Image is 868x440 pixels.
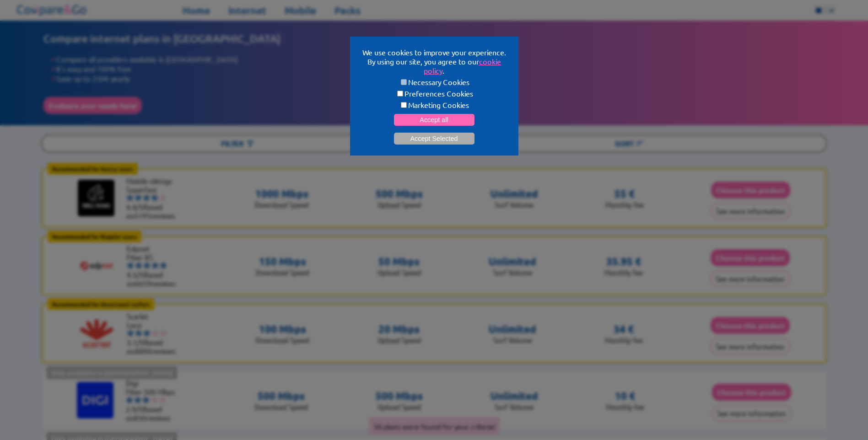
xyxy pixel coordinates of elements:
input: Marketing Cookies [401,102,407,108]
a: cookie policy [424,57,501,75]
label: Preferences Cookies [361,89,507,98]
input: Necessary Cookies [401,79,407,85]
label: Marketing Cookies [361,100,507,109]
input: Preferences Cookies [397,91,403,97]
button: Accept all [394,114,474,126]
button: Accept Selected [394,133,474,145]
label: Necessary Cookies [361,77,507,86]
p: We use cookies to improve your experience. By using our site, you agree to our . [361,48,507,75]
